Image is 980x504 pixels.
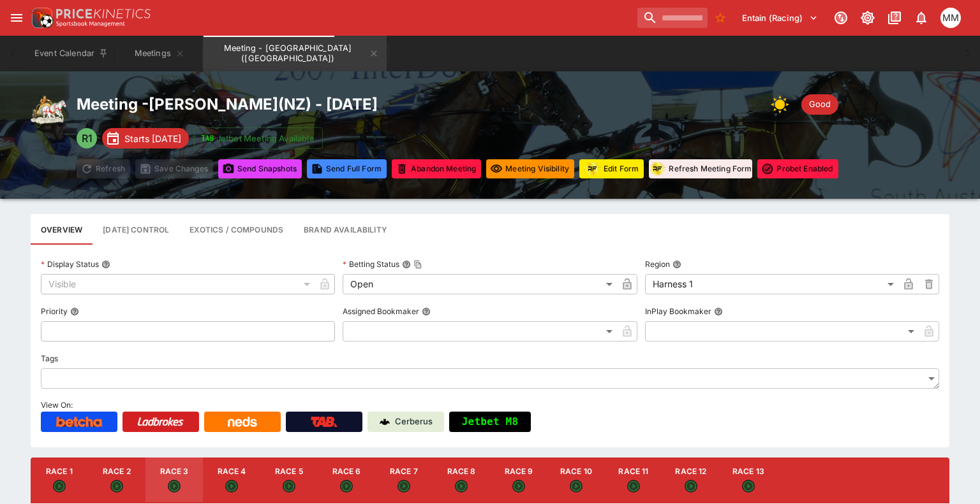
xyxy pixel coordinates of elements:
button: Race 13 [720,457,777,503]
button: Race 9 [490,457,547,503]
img: Ladbrokes [137,417,184,427]
svg: Open [512,480,525,493]
button: Configure each race specific details at once [93,214,179,245]
img: Betcha [56,417,102,427]
img: PriceKinetics [56,9,151,18]
svg: Open [110,480,123,493]
p: Tags [41,353,58,364]
button: Copy To Clipboard [413,260,422,269]
button: Assigned Bookmaker [422,307,431,316]
p: Assigned Bookmaker [343,306,419,317]
button: Race 10 [547,457,605,503]
span: View On: [41,400,73,410]
button: Mark all events in meeting as closed and abandoned. [392,159,481,178]
h2: Meeting - [PERSON_NAME] ( NZ ) - [DATE] [77,94,378,114]
svg: Open [340,480,353,493]
img: Cerberus [380,417,390,427]
button: Set all events in meeting to specified visibility [486,159,574,178]
button: Race 1 [31,457,88,503]
div: racingform [583,160,601,178]
div: Harness 1 [645,274,898,294]
p: InPlay Bookmaker [645,306,711,317]
svg: Open [225,480,238,493]
button: Toggle ProBet for every event in this meeting [757,159,838,178]
p: Cerberus [395,415,433,428]
button: Documentation [883,6,906,29]
button: Race 2 [88,457,145,503]
button: Race 4 [203,457,260,503]
span: Good [801,98,838,111]
button: Send Snapshots [218,159,302,178]
button: Display Status [101,260,110,269]
button: open drawer [5,6,28,29]
img: Sportsbook Management [56,21,125,27]
button: Region [672,260,681,269]
img: racingform.png [648,161,666,176]
button: Select Tenant [734,8,826,28]
div: Visible [41,274,315,294]
svg: Open [570,480,583,493]
div: Weather: null [771,92,796,117]
button: Jetbet M8 [449,412,531,432]
button: Michela Marris [937,4,965,32]
button: Update RacingForm for all races in this meeting [579,159,644,178]
button: Race 12 [662,457,720,503]
button: Race 6 [318,457,375,503]
p: Priority [41,306,68,317]
img: jetbet-logo.svg [201,132,214,145]
button: Race 5 [260,457,318,503]
button: Race 7 [375,457,433,503]
button: Jetbet Meeting Available [194,127,323,149]
img: Neds [228,417,256,427]
button: Configure brand availability for the meeting [293,214,397,245]
svg: Open [455,480,468,493]
svg: Open [397,480,410,493]
div: racingform [648,160,666,178]
div: Michela Marris [940,8,961,28]
div: Open [343,274,616,294]
p: Betting Status [343,259,399,270]
svg: Open [168,480,181,493]
button: Betting StatusCopy To Clipboard [402,260,411,269]
svg: Open [53,480,66,493]
input: search [637,8,708,28]
button: Meetings [119,36,200,71]
button: View and edit meeting dividends and compounds. [179,214,293,245]
button: Send Full Form [307,159,387,178]
img: PriceKinetics Logo [28,5,54,31]
button: Event Calendar [27,36,116,71]
button: Notifications [910,6,933,29]
svg: Open [283,480,295,493]
button: Race 11 [605,457,662,503]
img: harness_racing.png [31,92,66,127]
img: sun.png [771,92,796,117]
button: Race 8 [433,457,490,503]
div: Track Condition: Good [801,94,838,115]
p: Starts [DATE] [124,132,181,145]
svg: Open [685,480,697,493]
button: Base meeting details [31,214,93,245]
button: Priority [70,307,79,316]
button: Toggle light/dark mode [856,6,879,29]
button: No Bookmarks [710,8,731,28]
button: Refresh Meeting Form [649,159,752,178]
svg: Open [627,480,640,493]
img: racingform.png [583,161,601,176]
button: Connected to PK [829,6,852,29]
a: Cerberus [367,412,444,432]
button: Race 3 [145,457,203,503]
button: Meeting - Addington (NZ) [203,36,387,71]
svg: Open [742,480,755,493]
img: TabNZ [311,417,338,427]
button: InPlay Bookmaker [714,307,723,316]
p: Region [645,259,670,270]
p: Display Status [41,259,99,270]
